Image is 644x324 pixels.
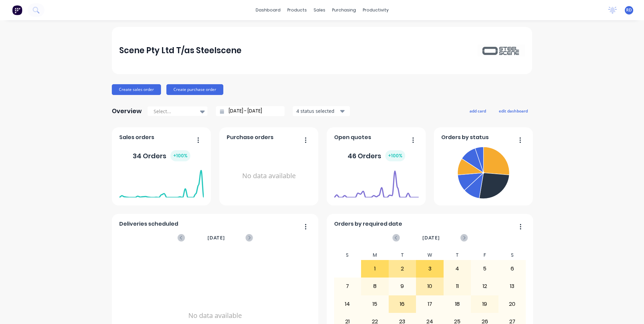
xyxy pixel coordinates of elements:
[227,144,311,208] div: No data available
[441,133,489,141] span: Orders by status
[119,44,241,57] div: Scene Pty Ltd T/as Steelscene
[361,250,389,260] div: M
[471,296,498,313] div: 19
[416,260,443,277] div: 3
[499,278,526,295] div: 13
[416,250,444,260] div: W
[626,7,632,13] span: RD
[385,150,405,161] div: + 100 %
[12,5,22,15] img: Factory
[359,5,392,15] div: productivity
[227,133,273,141] span: Purchase orders
[361,278,388,295] div: 8
[334,220,402,228] span: Orders by required date
[471,250,498,260] div: F
[293,106,350,116] button: 4 status selected
[444,260,471,277] div: 4
[389,296,416,313] div: 16
[284,5,310,15] div: products
[471,260,498,277] div: 5
[416,296,443,313] div: 17
[334,278,361,295] div: 7
[252,5,284,15] a: dashboard
[494,106,532,115] button: edit dashboard
[471,278,498,295] div: 12
[389,260,416,277] div: 2
[422,234,440,241] span: [DATE]
[310,5,329,15] div: sales
[348,150,405,161] div: 46 Orders
[334,133,371,141] span: Open quotes
[207,234,225,241] span: [DATE]
[361,260,388,277] div: 1
[361,296,388,313] div: 15
[112,104,142,118] div: Overview
[478,44,525,56] img: Scene Pty Ltd T/as Steelscene
[499,296,526,313] div: 20
[416,278,443,295] div: 10
[133,150,190,161] div: 34 Orders
[334,296,361,313] div: 14
[296,107,339,115] div: 4 status selected
[444,250,471,260] div: T
[334,250,361,260] div: S
[112,84,161,95] button: Create sales order
[465,106,490,115] button: add card
[389,278,416,295] div: 9
[119,220,178,228] span: Deliveries scheduled
[444,278,471,295] div: 11
[329,5,359,15] div: purchasing
[119,133,154,141] span: Sales orders
[444,296,471,313] div: 18
[499,260,526,277] div: 6
[498,250,526,260] div: S
[166,84,223,95] button: Create purchase order
[389,250,416,260] div: T
[170,150,190,161] div: + 100 %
